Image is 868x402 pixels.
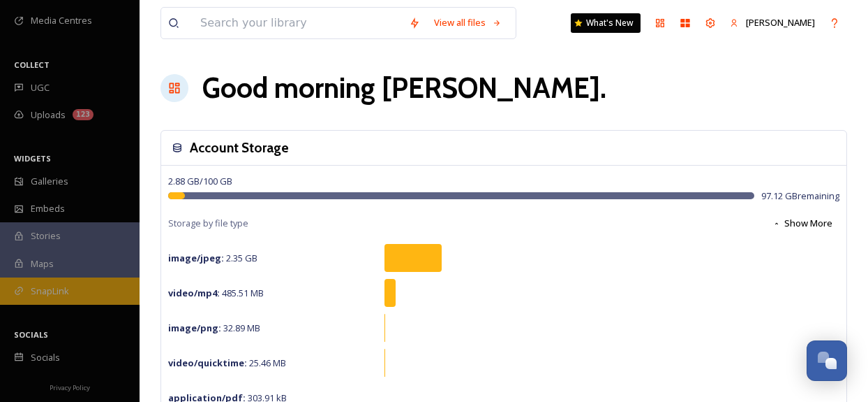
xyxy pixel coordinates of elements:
a: View all files [427,9,509,36]
a: [PERSON_NAME] [723,9,822,36]
strong: image/jpeg : [168,252,224,264]
span: 2.88 GB / 100 GB [168,175,232,187]
h1: Good morning [PERSON_NAME] . [202,67,606,109]
span: Embeds [31,202,65,215]
span: [PERSON_NAME] [746,16,815,29]
span: 97.12 GB remaining [761,189,839,203]
span: COLLECT [14,59,50,70]
span: Media Centres [31,14,92,27]
span: 25.46 MB [168,357,286,369]
strong: image/png : [168,322,221,334]
span: 2.35 GB [168,252,257,264]
span: SnapLink [31,285,69,298]
strong: video/quicktime : [168,357,247,369]
span: 485.51 MB [168,287,264,299]
input: Search your library [193,8,402,38]
span: Socials [31,351,60,364]
button: Open Chat [807,340,847,381]
span: UGC [31,81,50,94]
span: SOCIALS [14,329,48,340]
strong: video/mp4 : [168,287,220,299]
span: 32.89 MB [168,322,260,334]
button: Show More [765,210,839,237]
a: Privacy Policy [50,378,90,395]
span: Stories [31,229,61,243]
div: 123 [73,109,93,120]
h3: Account Storage [190,138,289,158]
span: Storage by file type [168,217,248,230]
span: WIDGETS [14,153,51,164]
span: Uploads [31,108,66,122]
span: Maps [31,257,54,271]
a: What's New [571,13,641,33]
span: Galleries [31,175,68,188]
span: Privacy Policy [50,383,90,392]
